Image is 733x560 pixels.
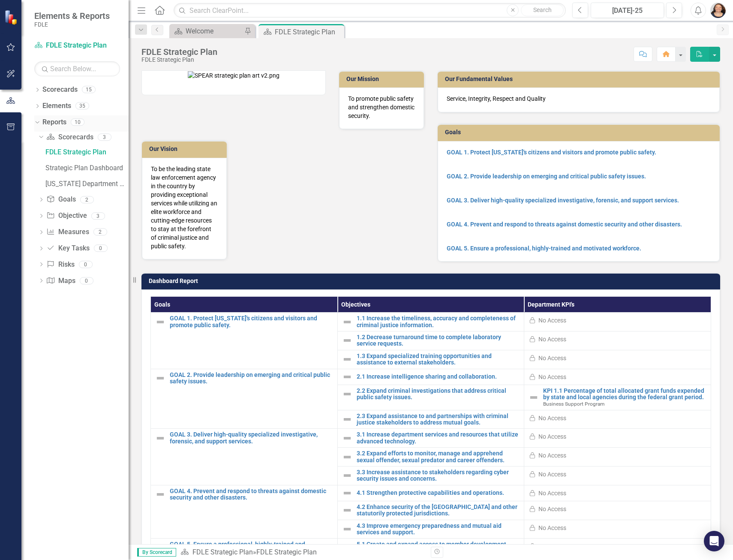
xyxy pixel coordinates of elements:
img: Not Defined [342,372,352,382]
div: No Access [538,354,566,362]
div: » [180,548,424,557]
div: 3 [98,133,111,141]
a: 2.3 Expand assistance to and partnerships with criminal justice stakeholders to address mutual go... [357,413,520,426]
div: No Access [538,335,566,343]
div: 3 [91,212,105,220]
input: Search ClearPoint... [174,3,566,18]
div: FDLE Strategic Plan [141,47,217,57]
div: Open Intercom Messenger [704,531,724,551]
div: 15 [82,86,96,93]
a: [US_STATE] Department Of Law Enforcement Strategic Plan [43,177,129,190]
div: No Access [538,414,566,422]
a: 4.3 Improve emergency preparedness and mutual aid services and support. [357,523,520,536]
a: GOAL 5. Ensure a professional, highly-trained and motivated workforce. [170,541,333,554]
a: Measures [46,227,89,237]
a: GOAL 1. Protect [US_STATE]'s citizens and visitors and promote public safety. [447,149,656,156]
div: No Access [538,316,566,325]
div: FDLE Strategic Plan [141,57,217,63]
div: FDLE Strategic Plan [275,27,342,37]
img: Not Defined [155,317,165,327]
div: No Access [538,451,566,460]
img: Not Defined [342,389,352,399]
h3: Our Fundamental Values [445,76,715,82]
div: FDLE Strategic Plan [45,148,129,156]
a: Welcome [171,26,242,36]
a: 1.2 Decrease turnaround time to complete laboratory service requests. [357,334,520,347]
img: Not Defined [155,543,165,553]
a: 3.1 Increase department services and resources that utilize advanced technology. [357,431,520,445]
p: To be the leading state law enforcement agency in the country by providing exceptional services w... [151,165,218,250]
img: Not Defined [342,524,352,534]
img: SPEAR strategic plan art v2.png [188,71,279,80]
a: 3.2 Expand efforts to monitor, manage and apprehend sexual offender, sexual predator and career o... [357,450,520,464]
a: GOAL 3. Deliver high-quality specialized investigative, forensic, and support services. [170,431,333,445]
a: GOAL 4. Prevent and respond to threats against domestic security and other disasters. [447,221,682,228]
a: Risks [46,260,74,270]
a: FDLE Strategic Plan [43,145,129,159]
a: 1.3 Expand specialized training opportunities and assistance to external stakeholders. [357,353,520,366]
a: Strategic Plan Dashboard [43,161,129,175]
a: 1.1 Increase the timeliness, accuracy and completeness of criminal justice information. [357,315,520,328]
div: FDLE Strategic Plan [256,548,317,556]
h3: Our Mission [346,76,420,82]
img: Not Defined [342,335,352,346]
div: 35 [75,102,89,110]
a: KPI 1.1 Percentage of total allocated grant funds expended by state and local agencies during the... [543,388,706,401]
img: Not Defined [342,470,352,481]
a: FDLE Strategic Plan [34,41,120,51]
div: No Access [538,470,566,479]
a: GOAL 2. Provide leadership on emerging and critical public safety issues. [447,173,646,180]
img: Not Defined [342,317,352,327]
a: Scorecards [46,132,93,142]
a: 3.3 Increase assistance to stakeholders regarding cyber security issues and concerns. [357,469,520,482]
button: [DATE]-25 [591,3,664,18]
div: No Access [538,505,566,513]
img: Not Defined [529,392,539,403]
a: GOAL 4. Prevent and respond to threats against domestic security and other disasters. [170,488,333,501]
img: Not Defined [155,433,165,443]
h3: Our Vision [149,146,222,152]
div: No Access [538,542,566,551]
img: Not Defined [155,373,165,383]
h3: Goals [445,129,715,135]
a: Reports [42,117,66,127]
a: GOAL 2. Provide leadership on emerging and critical public safety issues. [170,372,333,385]
span: Business Support Program [543,401,604,407]
button: Search [521,4,564,16]
img: Not Defined [342,543,352,553]
a: Objective [46,211,87,221]
span: Search [533,6,552,13]
p: Service, Integrity, Respect and Quality [447,94,711,103]
img: Not Defined [342,452,352,462]
a: GOAL 5. Ensure a professional, highly-trained and motivated workforce. [447,245,641,252]
img: Not Defined [342,354,352,364]
img: Elizabeth Martin [710,3,726,18]
a: Key Tasks [46,244,89,253]
h3: Dashboard Report [149,278,716,284]
img: ClearPoint Strategy [4,10,19,25]
a: 4.2 Enhance security of the [GEOGRAPHIC_DATA] and other statutorily protected jurisdictions. [357,504,520,517]
a: FDLE Strategic Plan [192,548,253,556]
span: Elements & Reports [34,11,110,21]
a: 5.1 Create and expand access to member development, training and wellness resources. [357,541,520,554]
div: No Access [538,432,566,441]
a: 2.2 Expand criminal investigations that address critical public safety issues. [357,388,520,401]
div: [DATE]-25 [594,6,661,16]
div: 2 [93,229,107,236]
a: Elements [42,101,71,111]
div: 10 [71,118,84,126]
p: To promote public safety and strengthen domestic security. [348,94,415,120]
a: 4.1 Strengthen protective capabilities and operations. [357,490,520,496]
a: GOAL 3. Deliver high-quality specialized investigative, forensic, and support services. [447,197,679,204]
img: Not Defined [342,488,352,498]
span: By Scorecard [137,548,176,557]
img: Not Defined [342,414,352,425]
a: 2.1 Increase intelligence sharing and collaboration. [357,373,520,380]
a: GOAL 1. Protect [US_STATE]'s citizens and visitors and promote public safety. [170,315,333,328]
img: Not Defined [342,433,352,443]
div: No Access [538,524,566,532]
div: [US_STATE] Department Of Law Enforcement Strategic Plan [45,180,129,188]
img: Not Defined [342,505,352,515]
div: Strategic Plan Dashboard [45,164,129,172]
